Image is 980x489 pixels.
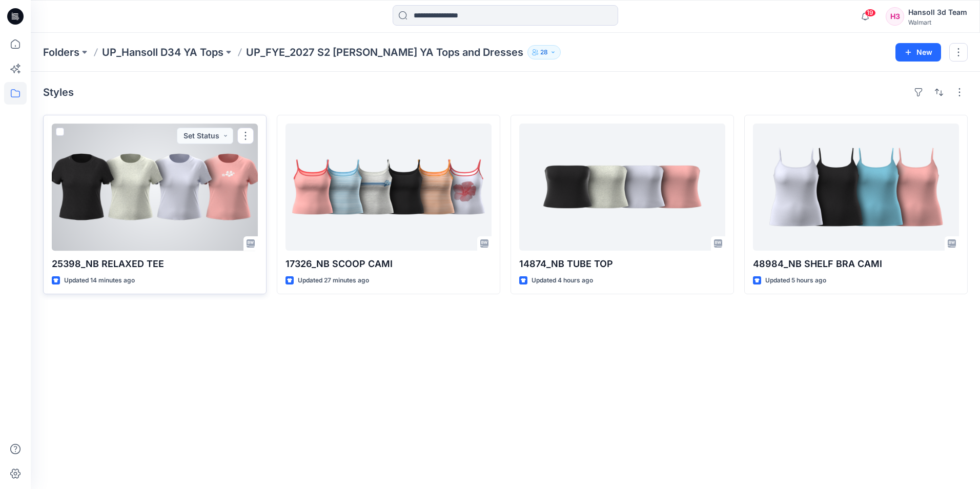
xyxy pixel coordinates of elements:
p: Updated 4 hours ago [532,275,593,286]
h4: Styles [43,86,74,98]
p: UP_FYE_2027 S2 [PERSON_NAME] YA Tops and Dresses [246,45,523,59]
a: UP_Hansoll D34 YA Tops [102,45,223,59]
p: 17326_NB SCOOP CAMI [285,257,492,271]
p: 28 [540,47,548,58]
p: Updated 27 minutes ago [298,275,369,286]
a: Folders [43,45,79,59]
div: Walmart [908,18,967,26]
div: H3 [886,7,904,26]
button: 28 [527,45,561,59]
a: 48984_NB SHELF BRA CAMI [753,124,959,251]
a: 17326_NB SCOOP CAMI [285,124,492,251]
a: 25398_NB RELAXED TEE [52,124,258,251]
button: New [895,43,941,62]
p: Updated 5 hours ago [765,275,826,286]
p: Updated 14 minutes ago [64,275,135,286]
span: 19 [865,9,876,17]
p: 14874_NB TUBE TOP [519,257,725,271]
p: 48984_NB SHELF BRA CAMI [753,257,959,271]
div: Hansoll 3d Team [908,6,967,18]
p: 25398_NB RELAXED TEE [52,257,258,271]
a: 14874_NB TUBE TOP [519,124,725,251]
